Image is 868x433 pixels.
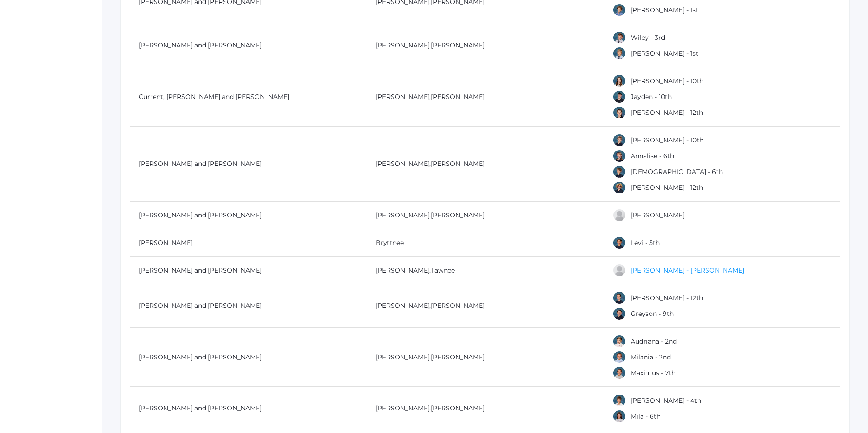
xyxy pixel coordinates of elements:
[431,160,485,168] a: [PERSON_NAME]
[367,127,604,202] td: ,
[631,49,698,57] a: [PERSON_NAME] - 1st
[139,353,262,361] a: [PERSON_NAME] and [PERSON_NAME]
[431,301,485,310] a: [PERSON_NAME]
[367,387,604,430] td: ,
[631,369,675,377] a: Maximus - 7th
[139,301,262,310] a: [PERSON_NAME] and [PERSON_NAME]
[631,152,674,160] a: Annalise - 6th
[631,168,723,176] a: [DEMOGRAPHIC_DATA] - 6th
[631,33,665,42] a: Wiley - 3rd
[613,47,626,60] div: Liam Culver
[367,284,604,328] td: ,
[139,211,262,219] a: [PERSON_NAME] and [PERSON_NAME]
[613,409,626,423] div: Mila Delic
[367,257,604,284] td: ,
[631,211,684,219] a: [PERSON_NAME]
[613,165,626,179] div: Isaiah Cushing
[613,149,626,163] div: Annalise Cushing
[139,404,262,412] a: [PERSON_NAME] and [PERSON_NAME]
[631,136,703,144] a: [PERSON_NAME] - 10th
[631,353,671,361] a: Milania - 2nd
[431,266,455,274] a: Tawnee
[376,93,429,101] a: [PERSON_NAME]
[431,404,485,412] a: [PERSON_NAME]
[139,239,193,247] a: [PERSON_NAME]
[631,239,660,247] a: Levi - 5th
[376,239,404,247] a: Bryttnee
[631,412,660,420] a: Mila - 6th
[431,211,485,219] a: [PERSON_NAME]
[367,202,604,229] td: ,
[139,93,289,101] a: Current, [PERSON_NAME] and [PERSON_NAME]
[613,366,626,380] div: Maximus deDomenico
[431,353,485,361] a: [PERSON_NAME]
[139,41,262,49] a: [PERSON_NAME] and [PERSON_NAME]
[613,74,626,88] div: Leah Current
[613,31,626,44] div: Wiley Culver
[376,41,429,49] a: [PERSON_NAME]
[367,67,604,127] td: ,
[613,90,626,104] div: Jayden Current
[631,294,703,302] a: [PERSON_NAME] - 12th
[376,266,429,274] a: [PERSON_NAME]
[631,337,677,345] a: Audriana - 2nd
[367,24,604,67] td: ,
[139,266,262,274] a: [PERSON_NAME] and [PERSON_NAME]
[631,184,703,192] a: [PERSON_NAME] - 12th
[631,396,701,405] a: [PERSON_NAME] - 4th
[139,160,262,168] a: [PERSON_NAME] and [PERSON_NAME]
[431,93,485,101] a: [PERSON_NAME]
[376,353,429,361] a: [PERSON_NAME]
[431,41,485,49] a: [PERSON_NAME]
[631,310,674,318] a: Greyson - 9th
[613,334,626,348] div: Audriana deDomenico
[613,394,626,407] div: Luka Delic
[613,350,626,364] div: Milania deDomenico
[631,6,698,14] a: [PERSON_NAME] - 1st
[613,264,626,277] div: Olivia Dainko
[613,133,626,147] div: Ethan Cushing
[613,181,626,194] div: Andrew Cushing
[376,404,429,412] a: [PERSON_NAME]
[367,328,604,387] td: ,
[631,77,703,85] a: [PERSON_NAME] - 10th
[376,301,429,310] a: [PERSON_NAME]
[376,211,429,219] a: [PERSON_NAME]
[613,3,626,17] div: Austen Crosby
[613,106,626,119] div: Gabriel Current
[631,93,672,101] a: Jayden - 10th
[631,266,744,274] a: [PERSON_NAME] - [PERSON_NAME]
[376,160,429,168] a: [PERSON_NAME]
[613,291,626,305] div: Andrew Dean
[613,236,626,249] div: Levi Dailey-Langin
[613,208,626,222] div: Teddy Dahlstrom
[631,108,703,117] a: [PERSON_NAME] - 12th
[613,307,626,320] div: Greyson Dean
